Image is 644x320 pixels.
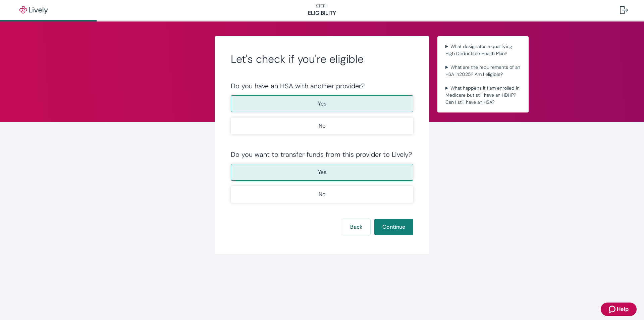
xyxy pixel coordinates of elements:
[231,52,413,66] h2: Let's check if you're eligible
[617,305,629,313] span: Help
[231,150,413,158] div: Do you want to transfer funds from this provider to Lively?
[614,2,633,18] button: Log out
[443,83,523,107] summary: What happens if I am enrolled in Medicare but still have an HDHP? Can I still have an HSA?
[319,190,325,198] p: No
[443,42,523,58] summary: What designates a qualifying High Deductible Health Plan?
[231,186,413,203] button: No
[319,122,325,130] p: No
[601,303,637,316] button: Zendesk support iconHelp
[231,118,413,134] button: No
[318,168,326,176] p: Yes
[318,100,326,108] p: Yes
[231,95,413,112] button: Yes
[231,164,413,181] button: Yes
[609,305,617,313] svg: Zendesk support icon
[15,6,52,14] img: Lively
[374,219,413,235] button: Continue
[231,82,413,90] div: Do you have an HSA with another provider?
[342,219,370,235] button: Back
[443,62,523,79] summary: What are the requirements of an HSA in2025? Am I eligible?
